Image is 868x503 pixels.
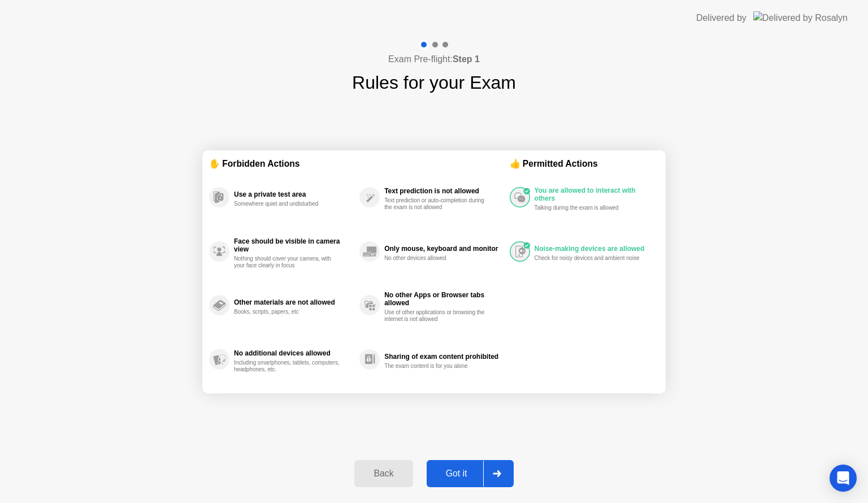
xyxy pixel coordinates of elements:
b: Step 1 [453,54,480,64]
div: Back [358,469,409,479]
div: Got it [430,469,483,479]
div: Books, scripts, papers, etc [234,309,341,315]
div: You are allowed to interact with others [535,187,653,202]
button: Got it [427,460,514,487]
div: Use a private test area [234,190,354,198]
div: Talking during the exam is allowed [535,205,641,211]
div: No additional devices allowed [234,349,354,357]
div: 👍 Permitted Actions [510,157,659,170]
div: Somewhere quiet and undisturbed [234,201,341,207]
h4: Exam Pre-flight: [388,53,480,66]
div: Noise-making devices are allowed [535,245,653,253]
div: Other materials are not allowed [234,298,354,306]
div: No other Apps or Browser tabs allowed [384,291,504,307]
h1: Rules for your Exam [352,69,516,96]
div: Nothing should cover your camera, with your face clearly in focus [234,255,341,269]
div: Open Intercom Messenger [830,465,857,492]
div: Text prediction or auto-completion during the exam is not allowed [384,197,491,211]
div: ✋ Forbidden Actions [209,157,510,170]
div: The exam content is for you alone [384,363,491,370]
img: Delivered by Rosalyn [753,11,848,24]
div: Check for noisy devices and ambient noise [535,255,641,262]
div: Text prediction is not allowed [384,187,504,195]
button: Back [354,460,413,487]
div: Only mouse, keyboard and monitor [384,245,504,253]
div: Sharing of exam content prohibited [384,353,504,361]
div: Including smartphones, tablets, computers, headphones, etc. [234,359,341,373]
div: Use of other applications or browsing the internet is not allowed [384,309,491,323]
div: Face should be visible in camera view [234,237,354,253]
div: Delivered by [696,11,747,25]
div: No other devices allowed [384,255,491,262]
